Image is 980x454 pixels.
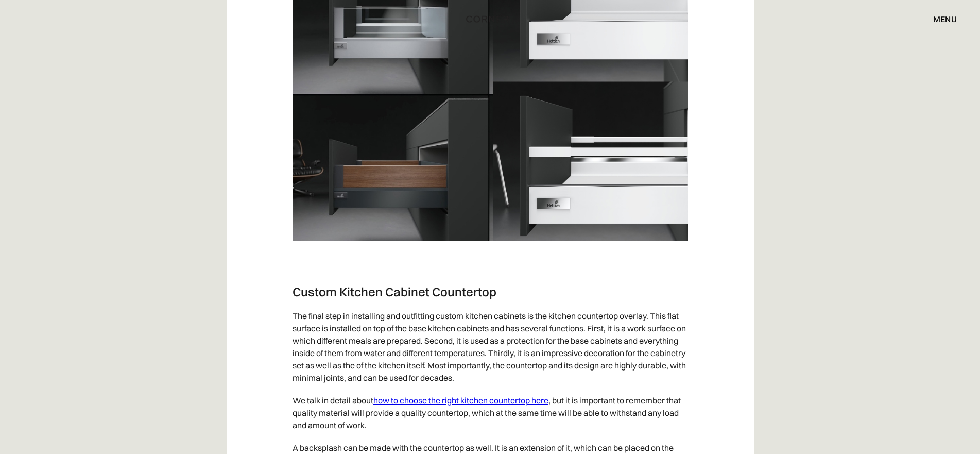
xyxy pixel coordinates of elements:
[293,305,688,389] p: The final step in installing and outfitting custom kitchen cabinets is the kitchen countertop ove...
[456,12,524,26] a: home
[293,284,688,299] h3: Custom Kitchen Cabinet Countertop
[933,15,957,23] div: menu
[373,395,548,406] a: how to choose the right kitchen countertop here
[293,389,688,436] p: We talk in detail about , but it is important to remember that quality material will provide a qu...
[293,251,688,274] p: ‍
[923,10,957,28] div: menu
